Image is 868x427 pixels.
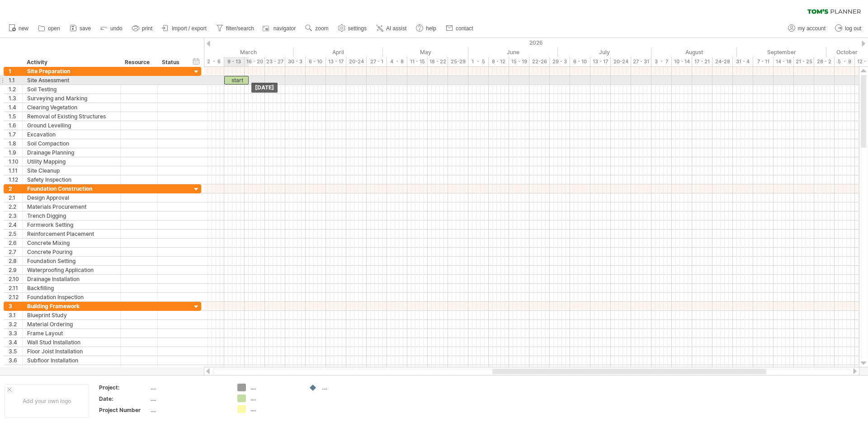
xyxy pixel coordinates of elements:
div: .... [151,384,226,391]
div: Project: [99,384,149,391]
div: Resource [125,58,152,67]
div: 6 - 10 [570,57,590,66]
div: 13 - 17 [590,57,611,66]
span: new [19,25,28,32]
div: 3.5 [9,347,22,356]
div: start [224,76,249,84]
a: filter/search [214,23,257,34]
div: 27 - 31 [631,57,651,66]
div: Trench Digging [27,211,116,220]
div: 17 - 21 [692,57,712,66]
div: Excavation [27,130,116,139]
div: 3 [9,302,22,310]
div: Clearing Vegetation [27,103,116,112]
a: navigator [261,23,298,34]
a: import / export [160,23,209,34]
div: 1.9 [9,148,22,157]
div: 20-24 [611,57,631,66]
div: 2.11 [9,284,22,292]
span: navigator [274,25,296,32]
div: 14 - 18 [774,57,794,66]
div: Safety Inspection [27,175,116,184]
a: print [130,23,155,34]
div: 3.7 [9,365,22,374]
div: 22-26 [529,57,550,66]
div: May 2026 [383,47,468,57]
div: 7 - 11 [753,57,774,66]
div: 3.3 [9,329,22,338]
span: AI assist [386,25,406,32]
div: Site Cleanup [27,166,116,175]
div: .... [151,406,226,414]
div: 3 - 7 [651,57,672,66]
div: 23 - 27 [265,57,285,66]
div: 1.2 [9,85,22,94]
div: 30 - 3 [285,57,306,66]
div: 3.2 [9,320,22,328]
span: settings [348,25,367,32]
div: Backfilling [27,284,116,292]
div: 15 - 19 [509,57,529,66]
div: 1.11 [9,166,22,175]
div: Subfloor Installation [27,356,116,365]
div: 21 - 25 [794,57,814,66]
div: 2.5 [9,230,22,238]
div: 28 - 2 [814,57,835,66]
div: 1 - 5 [468,57,489,66]
div: 2.9 [9,266,22,274]
div: Formwork Setting [27,221,116,229]
div: 10 - 14 [672,57,692,66]
div: 8 - 12 [489,57,509,66]
div: 2 [9,184,22,193]
div: 1.12 [9,175,22,184]
div: 2 - 6 [204,57,224,66]
a: settings [336,23,369,34]
div: 13 - 17 [326,57,346,66]
div: 2.12 [9,293,22,301]
div: Removal of Existing Structures [27,112,116,121]
span: my account [798,25,826,32]
div: 31 - 4 [733,57,753,66]
a: zoom [303,23,331,34]
div: Waterproofing Application [27,266,116,274]
div: Surveying and Marking [27,94,116,103]
div: Blueprint Study [27,311,116,319]
div: 1.8 [9,139,22,148]
a: my account [786,23,828,34]
div: 6 - 10 [306,57,326,66]
span: save [80,25,91,32]
div: Soil Compaction [27,139,116,148]
div: 2.2 [9,202,22,211]
div: 3.4 [9,338,22,347]
div: 4 - 8 [387,57,407,66]
a: help [414,23,439,34]
span: undo [110,25,123,32]
div: 16 - 20 [245,57,265,66]
div: July 2026 [558,47,651,57]
div: Activity [27,58,115,67]
div: .... [250,394,300,402]
div: 2.4 [9,221,22,229]
div: 2.3 [9,211,22,220]
div: Material Ordering [27,320,116,328]
div: 1.4 [9,103,22,112]
span: help [426,25,436,32]
div: 1.7 [9,130,22,139]
div: 1.3 [9,94,22,103]
div: Building Framework [27,302,116,310]
div: 1.6 [9,121,22,130]
div: 11 - 15 [407,57,428,66]
div: 2.8 [9,257,22,265]
div: March 2026 [204,47,293,57]
div: 20-24 [346,57,367,66]
div: Drainage Installation [27,275,116,283]
div: 3.6 [9,356,22,365]
div: Add your own logo [5,384,89,418]
div: 1.5 [9,112,22,121]
a: new [6,23,31,34]
a: open [36,23,63,34]
div: Utility Mapping [27,157,116,166]
a: AI assist [374,23,409,34]
span: print [142,25,152,32]
div: 24-28 [712,57,733,66]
